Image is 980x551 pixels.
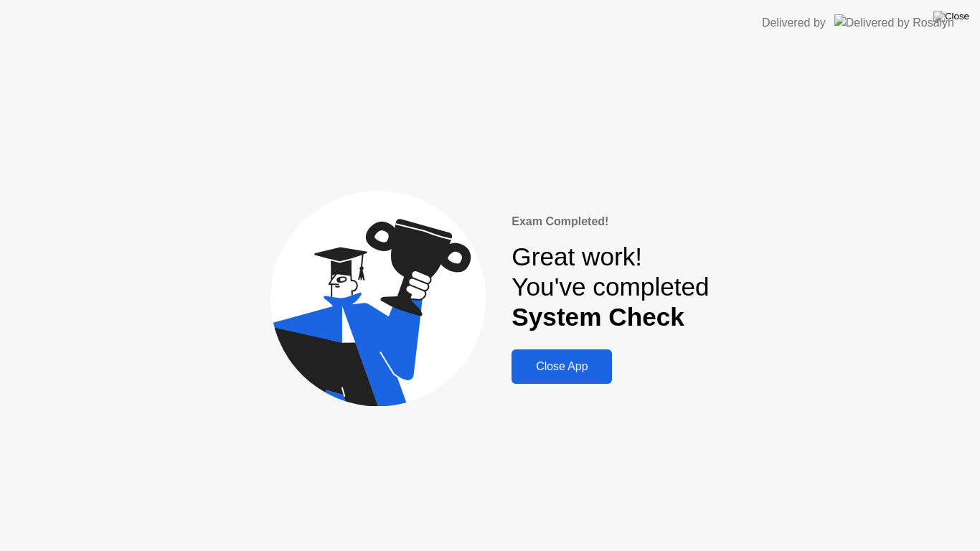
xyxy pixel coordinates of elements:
div: Exam Completed! [512,213,709,230]
button: Close App [512,349,612,384]
div: Close App [516,360,608,373]
div: Great work! You've completed [512,242,709,333]
b: System Check [512,303,684,331]
img: Close [933,11,969,22]
div: Delivered by [762,14,826,32]
img: Delivered by Rosalyn [834,14,954,31]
